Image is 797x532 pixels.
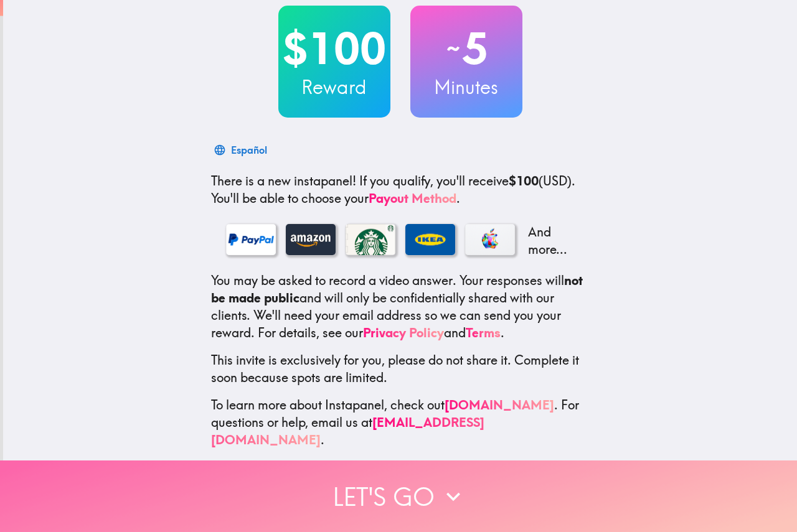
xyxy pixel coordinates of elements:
[278,23,390,74] h2: $100
[211,396,590,449] p: To learn more about Instapanel, check out . For questions or help, email us at .
[363,325,444,340] a: Privacy Policy
[509,173,539,189] b: $100
[445,30,462,67] span: ~
[466,325,501,340] a: Terms
[445,397,554,413] a: [DOMAIN_NAME]
[410,23,522,74] h2: 5
[231,141,267,159] div: Español
[211,173,356,189] span: There is a new instapanel!
[525,223,575,258] p: And more...
[278,74,390,100] h3: Reward
[211,273,583,306] b: not be made public
[211,352,590,386] p: This invite is exclusively for you, please do not share it. Complete it soon because spots are li...
[410,74,522,100] h3: Minutes
[211,272,590,342] p: You may be asked to record a video answer. Your responses will and will only be confidentially sh...
[211,138,272,162] button: Español
[211,172,590,207] p: If you qualify, you'll receive (USD) . You'll be able to choose your .
[369,190,456,206] a: Payout Method
[211,414,484,447] a: [EMAIL_ADDRESS][DOMAIN_NAME]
